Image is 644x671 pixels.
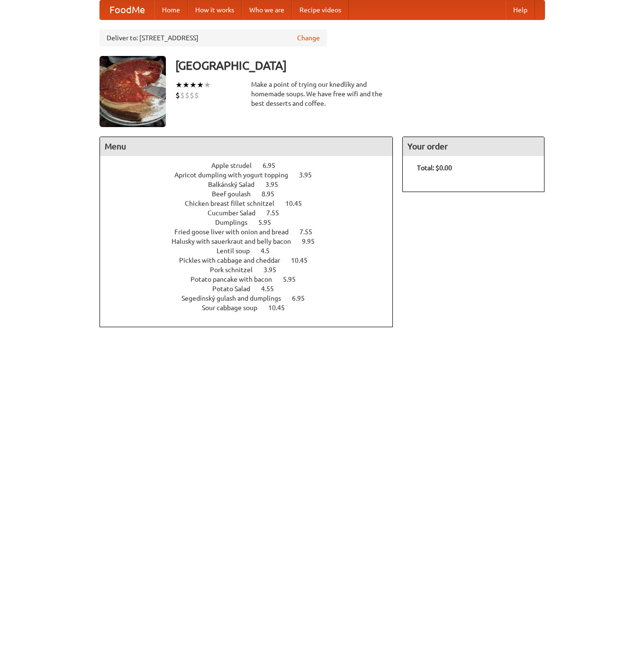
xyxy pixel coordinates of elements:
[182,80,190,90] li: ★
[268,304,294,312] span: 10.45
[202,304,302,312] a: Sour cabbage soup 10.45
[190,80,197,90] li: ★
[208,209,297,217] a: Cucumber Salad 7.55
[215,219,289,226] a: Dumplings 5.95
[100,137,393,156] h4: Menu
[175,90,180,101] li: $
[172,238,300,245] span: Halusky with sauerkraut and belly bacon
[188,0,242,19] a: How it works
[302,238,324,245] span: 9.95
[179,257,325,264] a: Pickles with cabbage and cheddar 10.45
[212,285,291,293] a: Potato Salad 4.55
[172,238,332,245] a: Halusky with sauerkraut and belly bacon 9.95
[242,0,292,19] a: Who we are
[174,228,298,236] span: Fried goose liver with onion and bread
[211,162,293,169] a: Apple strudel 6.95
[181,294,322,302] a: Segedínský gulash and dumplings 6.95
[265,181,288,188] span: 3.95
[285,200,311,207] span: 10.45
[210,266,294,274] a: Pork schnitzel 3.95
[185,200,284,207] span: Chicken breast fillet schnitzel
[261,285,283,293] span: 4.55
[217,247,259,255] span: Lentil soup
[204,80,211,90] li: ★
[190,276,313,283] a: Potato pancake with bacon 5.95
[208,209,265,217] span: Cucumber Salad
[263,266,286,274] span: 3.95
[208,181,296,188] a: Balkánský Salad 3.95
[263,162,285,169] span: 6.95
[258,219,281,226] span: 5.95
[417,164,452,172] b: Total: $0.00
[174,228,330,236] a: Fried goose liver with onion and bread 7.55
[217,247,287,255] a: Lentil soup 4.5
[197,80,204,90] li: ★
[175,56,545,75] h3: [GEOGRAPHIC_DATA]
[185,200,319,207] a: Chicken breast fillet schnitzel 10.45
[100,0,154,19] a: FoodMe
[261,247,279,255] span: 4.5
[283,276,305,283] span: 5.95
[292,0,349,19] a: Recipe videos
[100,56,166,127] img: angular.jpg
[174,171,298,179] span: Apricot dumpling with yogurt topping
[297,33,320,43] a: Change
[299,171,321,179] span: 3.95
[175,80,182,90] li: ★
[251,80,393,108] div: Make a point of trying our knedlíky and homemade soups. We have free wifi and the best desserts a...
[212,190,292,198] a: Beef goulash 8.95
[299,228,322,236] span: 7.55
[208,181,264,188] span: Balkánský Salad
[266,209,289,217] span: 7.55
[185,90,190,101] li: $
[291,257,317,264] span: 10.45
[202,304,267,312] span: Sour cabbage soup
[181,294,290,302] span: Segedínský gulash and dumplings
[262,190,284,198] span: 8.95
[212,190,260,198] span: Beef goulash
[194,90,199,101] li: $
[292,294,314,302] span: 6.95
[506,0,535,19] a: Help
[180,90,185,101] li: $
[212,285,260,293] span: Potato Salad
[190,276,281,283] span: Potato pancake with bacon
[215,219,257,226] span: Dumplings
[211,162,261,169] span: Apple strudel
[100,29,327,46] div: Deliver to: [STREET_ADDRESS]
[179,257,290,264] span: Pickles with cabbage and cheddar
[154,0,188,19] a: Home
[403,137,544,156] h4: Your order
[174,171,329,179] a: Apricot dumpling with yogurt topping 3.95
[210,266,262,274] span: Pork schnitzel
[190,90,194,101] li: $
